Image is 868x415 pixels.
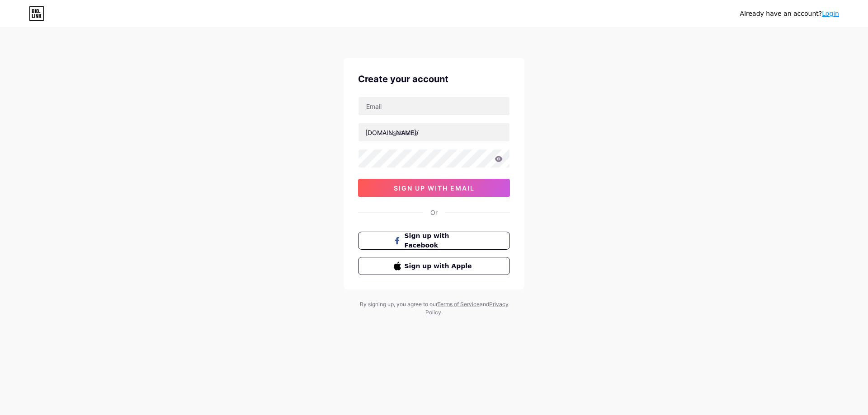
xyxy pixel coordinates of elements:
button: Sign up with Apple [358,257,510,275]
div: [DOMAIN_NAME]/ [365,128,419,137]
button: sign up with email [358,179,510,197]
button: Sign up with Facebook [358,232,510,250]
div: Create your account [358,72,510,86]
div: By signing up, you agree to our and . [357,300,511,317]
span: Sign up with Apple [405,261,475,271]
span: Sign up with Facebook [405,231,475,250]
a: Terms of Service [437,301,480,308]
input: Email [359,97,509,115]
a: Login [822,10,839,17]
div: Already have an account? [740,9,839,19]
span: sign up with email [394,184,475,192]
div: Or [430,208,438,217]
input: username [359,123,509,141]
